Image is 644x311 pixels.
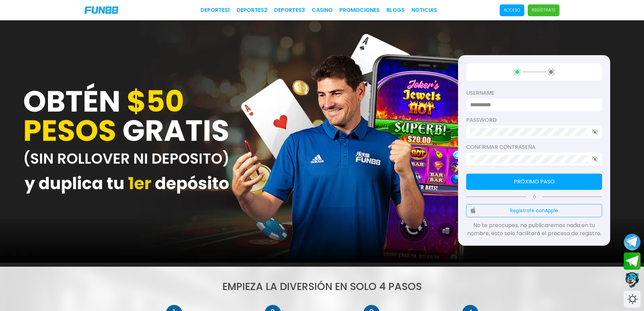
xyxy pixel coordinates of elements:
button: Contact customer service [624,271,641,289]
label: Confirmar contraseña [466,143,602,151]
p: Ó [466,194,602,200]
p: Acceso [504,7,520,13]
button: Join telegram channel [624,233,641,251]
label: username [466,89,602,97]
h1: Empieza la DIVERSIÓN en solo 4 pasos [127,279,517,294]
div: Switch theme [624,291,641,308]
a: Deportes1 [200,6,230,14]
p: No te preocupes, no publicaremos nada en tu nombre, esto solo facilitará el proceso de registro. [466,221,602,238]
button: Próximo paso [466,174,602,190]
a: Promociones [339,6,380,14]
a: NOTICIAS [411,6,437,14]
p: Regístrate [532,7,555,13]
button: Regístrate conApple [466,204,602,217]
button: Join telegram [624,252,641,270]
label: password [466,116,602,124]
a: Deportes3 [274,6,305,14]
img: Company Logo [85,6,118,14]
a: BLOGS [386,6,405,14]
a: CASINO [312,6,333,14]
a: Deportes2 [237,6,267,14]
